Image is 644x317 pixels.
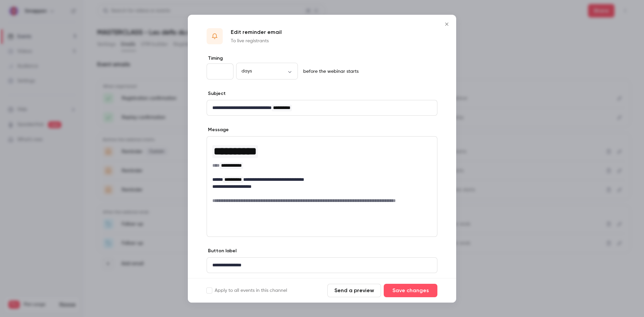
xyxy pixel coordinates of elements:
label: Apply to all events in this channel [207,287,287,294]
label: Button label [207,248,236,254]
div: editor [207,258,437,273]
label: Timing [207,55,437,62]
p: Edit reminder email [231,28,282,36]
div: editor [207,137,437,215]
div: editor [207,100,437,115]
button: Send a preview [327,284,381,297]
button: Save changes [384,284,437,297]
p: To live registrants [231,38,282,44]
p: before the webinar starts [301,68,359,75]
label: Message [207,126,229,133]
div: days [236,68,298,74]
button: Close [440,17,453,31]
label: Subject [207,90,226,97]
